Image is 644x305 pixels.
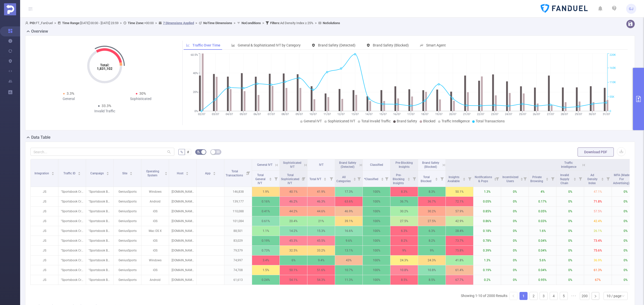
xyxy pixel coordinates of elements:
[105,96,177,101] div: Sophisticated
[335,187,363,196] p: 17.3%
[435,179,438,180] i: icon: caret-down
[411,171,418,187] i: Filter menu
[594,295,597,298] i: icon: right
[141,216,169,226] p: iOS
[141,187,169,196] p: Windows
[529,207,556,216] p: 0.05%
[418,187,446,196] p: 8.3%
[584,197,612,206] p: 71.8%
[257,163,272,167] span: General IVT
[100,63,109,67] tspan: Total:
[280,216,307,226] p: 20.4%
[281,173,299,185] span: Total Sophisticated IVT
[560,173,569,185] span: Invalid Supply Chain
[446,197,473,206] p: 72.1%
[546,177,549,180] div: Sort
[304,119,322,123] span: General IVT
[130,171,133,174] div: Sort
[612,216,639,226] p: 0%
[212,113,219,116] tspan: 03/07
[165,173,168,175] i: icon: caret-down
[351,113,358,116] tspan: 13/07
[363,216,390,226] p: 100%
[591,292,599,300] li: Next Page
[364,177,379,181] span: *Classified
[169,207,196,216] p: [DOMAIN_NAME]
[114,226,141,236] p: GeniusSports
[446,187,473,196] p: 50.1%
[477,113,484,116] tspan: 22/07
[353,177,356,180] div: Sort
[560,292,568,300] a: 5
[146,170,159,177] span: Operating System
[102,104,111,108] span: 33.3%
[383,171,390,187] i: Filter menu
[114,216,141,226] p: GeniusSports
[213,173,216,175] i: icon: caret-down
[530,292,537,300] a: 2
[63,172,76,175] span: Traffic ID
[58,187,86,196] p: "Sportsbook Creative Beta" [27356]
[502,175,518,183] span: Incentivized Users
[31,28,48,34] h2: Overview
[106,171,109,174] div: Sort
[239,113,247,116] tspan: 05/07
[224,226,252,236] p: 88,501
[540,292,548,300] li: 3
[501,187,529,196] p: 0%
[86,187,113,196] p: "Sportsbook Beta Testing" [280108]
[418,216,446,226] p: 27.5%
[252,207,279,216] p: 0.41%
[570,292,578,300] li: Next 5 Pages
[31,207,58,216] p: JS
[255,173,265,185] span: Total General IVT
[307,207,335,216] p: 44.6%
[556,187,584,196] p: 0%
[580,292,589,300] a: 200
[426,43,446,47] span: Smart Agent
[318,43,355,47] span: Brand Safety (Detected)
[533,113,540,116] tspan: 26/07
[580,292,589,300] li: 200
[139,91,146,95] span: 30%
[601,177,604,178] i: icon: caret-up
[194,110,198,113] tspan: 0%
[336,175,351,183] span: All Categories
[408,179,410,180] i: icon: caret-down
[607,292,621,300] div: 10 / page
[224,187,252,196] p: 146,838
[577,171,584,187] i: Filter menu
[86,216,113,226] p: "Sportsbook Beta Testing" [280108]
[446,207,473,216] p: 57.9%
[62,21,80,25] b: Time Range:
[441,119,470,123] span: Traffic Intelligence
[365,113,373,116] tspan: 14/07
[521,171,529,187] i: Filter menu
[328,119,355,123] span: Sophisticated IVT
[58,216,86,226] p: "Sportsbook Creative Beta" [27356]
[53,21,58,25] span: >
[267,113,275,116] tspan: 07/07
[165,171,168,174] div: Sort
[612,207,639,216] p: 0%
[224,197,252,206] p: 139,177
[446,216,473,226] p: 42.9%
[324,179,327,180] i: icon: caret-down
[355,171,363,187] i: Filter menu
[546,177,549,178] i: icon: caret-up
[30,148,174,156] input: Search...
[556,207,584,216] p: 0%
[203,21,232,25] b: No Time Dimensions
[324,177,327,178] i: icon: caret-up
[252,197,279,206] p: 0.16%
[476,119,505,123] span: Total Transactions
[390,197,418,206] p: 36.7%
[130,171,133,173] i: icon: caret-up
[177,172,184,175] span: Host
[128,21,144,25] b: Time Zone:
[393,113,400,116] tspan: 16/07
[58,226,86,236] p: "Sportsbook Creative Beta" [27356]
[449,113,456,116] tspan: 20/07
[494,171,501,187] i: Filter menu
[30,21,36,25] b: PID:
